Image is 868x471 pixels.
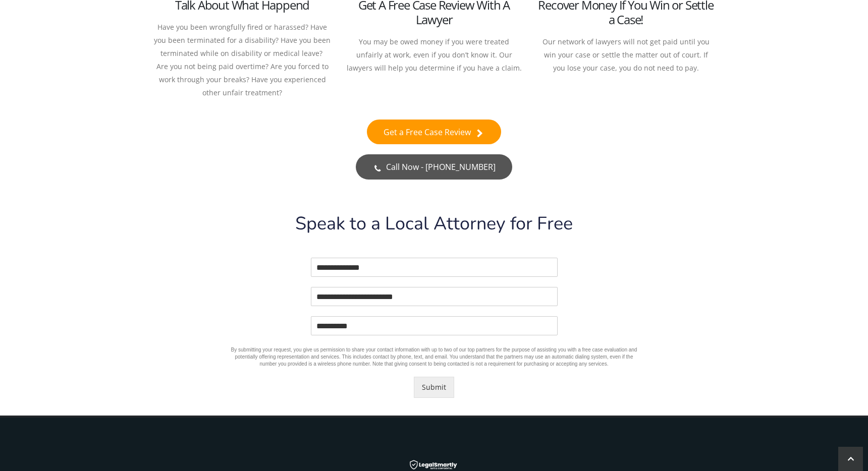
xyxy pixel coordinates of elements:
button: Submit [414,377,454,398]
span: By submitting your request, you give us permission to share your contact information with up to t... [231,347,637,367]
div: You may be owed money if you were treated unfairly at work, even if you don’t know it. Our lawyer... [346,35,522,75]
a: Call Now - [PHONE_NUMBER] [356,154,512,180]
div: Our network of lawyers will not get paid until you win your case or settle the matter out of cour... [537,35,714,75]
div: Have you been wrongfully fired or harassed? Have you been terminated for a disability? Have you b... [154,21,331,99]
a: Get a Free Case Review [367,120,501,145]
div: Speak to a Local Attorney for Free [229,215,640,241]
